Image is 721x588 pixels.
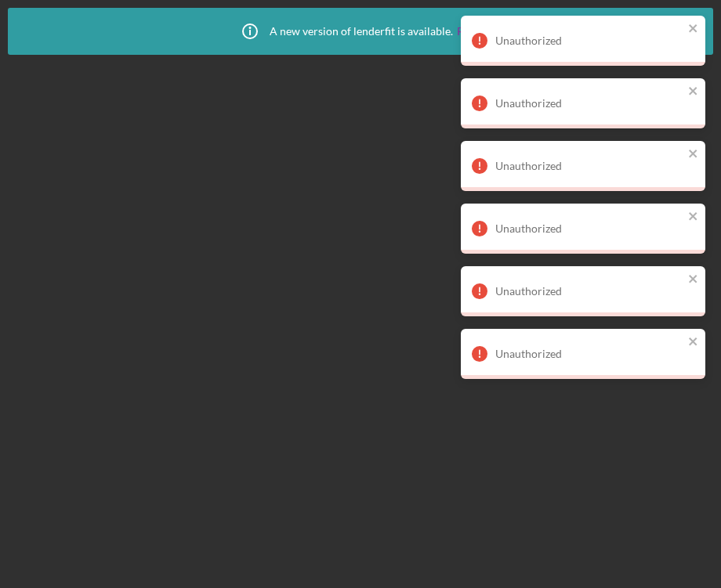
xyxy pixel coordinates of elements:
div: Unauthorized [495,97,683,110]
button: close [688,85,699,99]
button: close [688,147,699,162]
a: Reload [457,25,491,38]
button: close [688,335,699,350]
div: Unauthorized [495,222,683,235]
div: Unauthorized [495,348,683,360]
div: A new version of lenderfit is available. [230,12,491,51]
button: close [688,210,699,225]
div: Unauthorized [495,160,683,172]
button: close [688,272,699,287]
button: close [688,22,699,37]
div: Unauthorized [495,285,683,298]
div: Unauthorized [495,34,683,47]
